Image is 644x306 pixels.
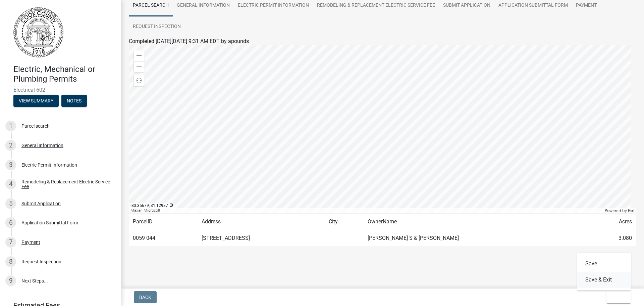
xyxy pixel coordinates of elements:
[134,50,145,61] div: Zoom in
[5,198,16,209] div: 5
[577,256,631,272] button: Save
[134,75,145,86] div: Find my location
[5,160,16,170] div: 3
[13,87,107,93] span: Electrical-602
[129,230,198,247] td: 0059 044
[606,291,631,303] button: Exit
[588,214,636,230] td: Acres
[612,295,622,300] span: Exit
[628,208,634,213] a: Esri
[61,98,87,104] wm-modal-confirm: Notes
[129,208,603,213] div: Maxar, Microsoft
[577,272,631,288] button: Save & Exit
[21,240,40,245] div: Payment
[5,179,16,189] div: 4
[13,7,63,57] img: Cook County, Georgia
[5,217,16,228] div: 6
[21,143,63,148] div: General Information
[21,259,61,264] div: Request Inspection
[129,38,249,44] span: Completed [DATE][DATE] 9:31 AM EDT by apounds
[5,121,16,131] div: 1
[588,230,636,247] td: 3.080
[21,124,50,128] div: Parcel search
[129,16,185,38] a: Request Inspection
[198,214,325,230] td: Address
[5,237,16,248] div: 7
[21,163,77,167] div: Electric Permit Information
[134,61,145,72] div: Zoom out
[129,214,198,230] td: ParcelID
[134,291,157,303] button: Back
[364,214,588,230] td: OwnerName
[364,230,588,247] td: [PERSON_NAME] S & [PERSON_NAME]
[21,179,110,189] div: Remodeling & Replacement Electric Service Fee
[139,295,151,300] span: Back
[577,253,631,291] div: Exit
[325,214,363,230] td: City
[5,275,16,286] div: 9
[21,220,78,225] div: Application Submittal Form
[13,98,59,104] wm-modal-confirm: Summary
[13,64,115,84] h4: Electric, Mechanical or Plumbing Permits
[21,201,61,206] div: Submit Application
[5,140,16,151] div: 2
[13,95,59,107] button: View Summary
[5,256,16,267] div: 8
[603,208,636,213] div: Powered by
[61,95,87,107] button: Notes
[198,230,325,247] td: [STREET_ADDRESS]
